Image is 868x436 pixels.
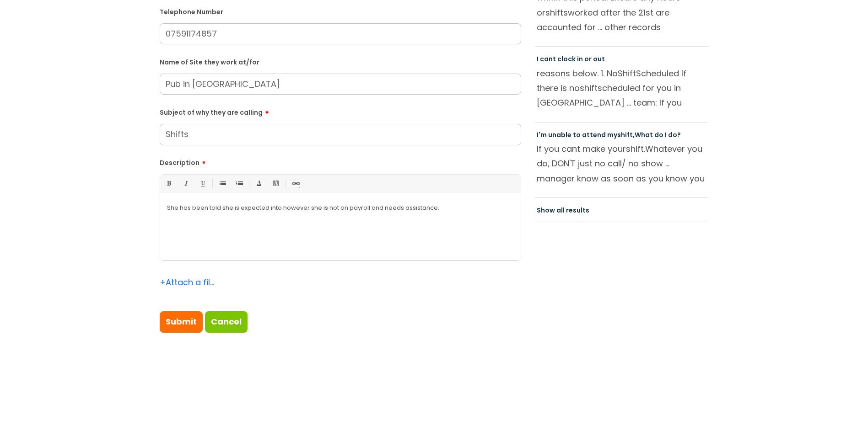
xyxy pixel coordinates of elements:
[618,68,636,79] span: Shift
[537,66,707,110] p: reasons below. 1. No Scheduled If there is no scheduled for you in [GEOGRAPHIC_DATA] ... team: If...
[617,130,635,139] span: shift,
[160,156,521,167] label: Description
[167,204,514,212] p: She has been told she is expected into however she is not on payroll and needs assistance.
[160,106,521,117] label: Subject of why they are calling
[197,178,208,189] a: Underline(Ctrl-U)
[160,275,215,290] div: Attach a file
[163,178,174,189] a: Bold (Ctrl-B)
[290,178,301,189] a: Link
[160,57,521,66] label: Name of Site they work at/for
[216,178,228,189] a: • Unordered List (Ctrl-Shift-7)
[580,82,598,94] span: shift
[253,178,264,189] a: Font Color
[537,142,707,186] p: If you cant make your Whatever you do, DON'T just no call/ no show ... manager know as soon as yo...
[626,143,645,154] span: shift.
[270,178,281,189] a: Back Color
[545,7,568,18] span: shifts
[160,311,203,332] input: Submit
[233,178,245,189] a: 1. Ordered List (Ctrl-Shift-8)
[205,311,248,332] a: Cancel
[160,6,521,16] label: Telephone Number
[537,130,681,139] a: I'm unable to attend myshift,What do I do?
[180,178,191,189] a: Italic (Ctrl-I)
[537,54,605,64] a: I cant clock in or out
[537,206,589,215] a: Show all results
